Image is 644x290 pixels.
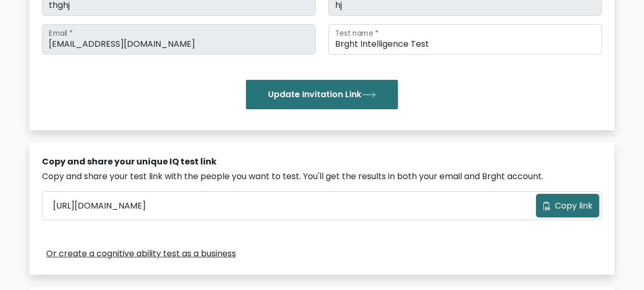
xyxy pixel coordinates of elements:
button: Update Invitation Link [246,80,398,109]
a: Or create a cognitive ability test as a business [46,247,236,260]
button: Copy link [536,194,599,217]
div: Copy and share your test link with the people you want to test. You'll get the results in both yo... [42,170,602,183]
input: Test name [328,24,602,55]
div: Copy and share your unique IQ test link [42,156,602,168]
input: Email [42,24,316,55]
span: Copy link [555,200,593,212]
